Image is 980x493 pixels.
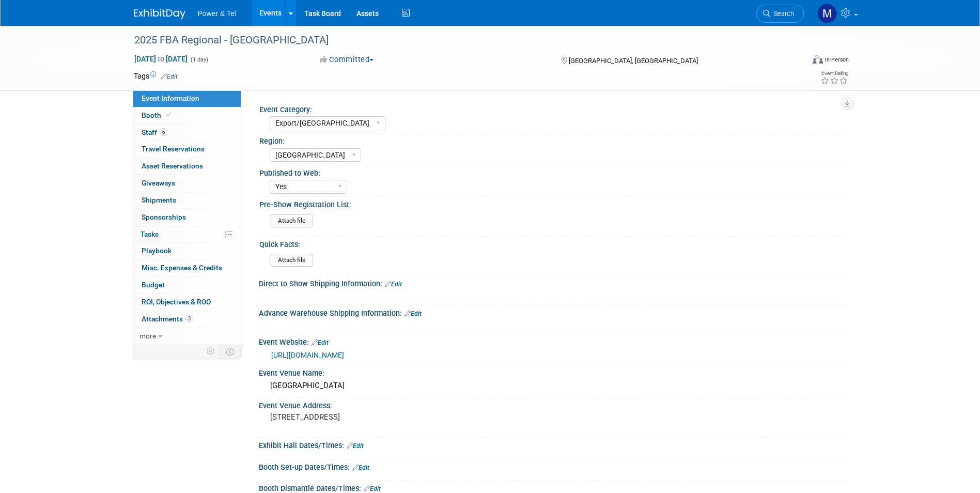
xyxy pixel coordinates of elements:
[142,281,165,289] span: Budget
[133,294,241,311] a: ROI, Objectives & ROO
[259,165,842,178] div: Published to Web:
[756,5,804,23] a: Search
[259,305,847,319] div: Advance Warehouse Shipping Information:
[271,351,344,359] a: [URL][DOMAIN_NAME]
[385,281,402,288] a: Edit
[259,276,847,289] div: Direct to Show Shipping Information:
[133,311,241,328] a: Attachments3
[133,125,241,141] a: Staff6
[259,365,847,378] div: Event Venue Name:
[743,54,849,69] div: Event Format
[142,213,186,221] span: Sponsorships
[352,464,369,471] a: Edit
[161,73,178,80] a: Edit
[259,237,842,250] div: Quick Facts:
[142,246,172,255] span: Playbook
[166,112,171,118] i: Booth reservation complete
[139,332,156,340] span: more
[133,158,241,175] a: Asset Reservations
[259,197,842,210] div: Pre-Show Registration List:
[817,4,837,23] img: Madalyn Bobbitt
[134,9,185,19] img: ExhibitDay
[142,111,173,119] span: Booth
[142,162,203,170] span: Asset Reservations
[133,260,241,276] a: Misc. Expenses & Credits
[131,31,788,50] div: 2025 FBA Regional - [GEOGRAPHIC_DATA]
[259,102,842,115] div: Event Category:
[142,94,199,102] span: Event Information
[133,192,241,209] a: Shipments
[142,315,193,323] span: Attachments
[142,179,175,187] span: Giveaways
[133,226,241,243] a: Tasks
[133,277,241,294] a: Budget
[160,128,167,136] span: 6
[156,55,166,63] span: to
[347,442,364,450] a: Edit
[134,71,178,81] td: Tags
[259,459,847,473] div: Booth Set-up Dates/Times:
[202,345,220,358] td: Personalize Event Tab Strip
[259,438,847,451] div: Exhibit Hall Dates/Times:
[133,175,241,192] a: Giveaways
[259,334,847,348] div: Event Website:
[569,57,698,65] span: [GEOGRAPHIC_DATA], [GEOGRAPHIC_DATA]
[259,398,847,411] div: Event Venue Address:
[133,243,241,259] a: Playbook
[142,196,176,204] span: Shipments
[270,412,492,422] pre: [STREET_ADDRESS]
[364,485,381,492] a: Edit
[316,54,378,65] button: Committed
[198,9,236,18] span: Power & Tel
[312,339,329,346] a: Edit
[185,315,193,322] span: 3
[133,328,241,345] a: more
[220,345,241,358] td: Toggle Event Tabs
[133,90,241,107] a: Event Information
[133,209,241,226] a: Sponsorships
[142,145,205,153] span: Travel Reservations
[190,56,208,63] span: (1 day)
[133,107,241,124] a: Booth
[813,55,823,64] img: Format-Inperson.png
[825,56,849,64] div: In-Person
[267,378,839,394] div: [GEOGRAPHIC_DATA]
[142,264,222,272] span: Misc. Expenses & Credits
[770,10,794,18] span: Search
[259,133,842,146] div: Region:
[142,128,167,136] span: Staff
[820,71,848,76] div: Event Rating
[133,141,241,158] a: Travel Reservations
[134,54,188,64] span: [DATE] [DATE]
[405,310,422,317] a: Edit
[142,298,211,306] span: ROI, Objectives & ROO
[141,230,159,238] span: Tasks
